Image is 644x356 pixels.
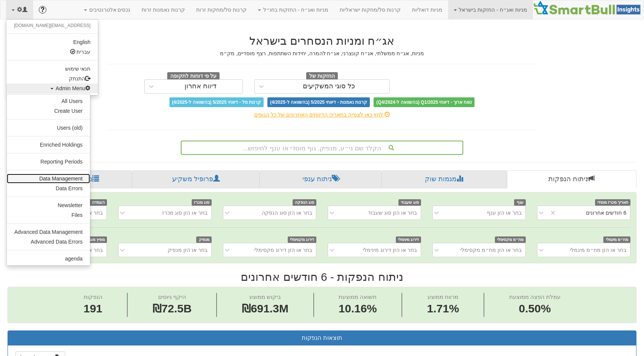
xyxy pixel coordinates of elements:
[78,0,136,19] a: נכסים אלטרנטיבים
[249,294,281,300] span: ביקוש ממוצע
[6,47,98,57] a: עברית
[495,236,526,243] span: מח״מ מקסימלי
[6,94,90,266] ul: Admin Menu
[132,170,259,188] a: פרופיל משקיע
[6,37,98,47] a: English
[406,0,448,19] a: מניות דואליות
[185,83,217,90] div: דיווח אחרון
[182,141,462,154] div: הקלד שם ני״ע, מנפיק, גוף מוסדי או ענף לחיפוש...
[107,51,537,56] h5: מניות, אג״ח ממשלתי, אג״ח קונצרני, אג״ח להמרה, יחידות השתתפות, רצף מוסדיים, מק״מ
[306,72,338,80] span: החזקות של
[162,209,208,217] div: בחר או הזן סוג מכרז
[259,170,382,188] a: ניתוח ענפי
[382,170,507,188] a: מגמות שוק
[192,199,212,206] span: סוג מכרז
[303,83,355,90] div: כל סוגי המשקיעים
[267,97,370,107] span: קרנות נאמנות - דיווחי 5/2025 (בהשוואה ל-4/2025)
[586,209,626,217] div: 6 חודשים אחרונים
[7,157,90,167] a: Reporting Periods
[6,83,98,93] a: Admin Menu
[533,0,644,15] img: Smartbull
[396,236,421,243] span: דירוג מינימלי
[427,294,458,300] span: מרווח ממוצע
[7,200,90,210] a: Newsletter
[6,21,98,30] li: [EMAIL_ADDRESS][DOMAIN_NAME]
[102,111,542,118] div: לחץ כאן לצפייה בתאריכי הדיווחים האחרונים של כל הגופים
[254,246,312,254] div: בחר או הזן דירוג מקסימלי
[398,199,421,206] span: סוג שעבוד
[7,174,90,183] a: Data Management
[196,236,212,243] span: מנפיק
[153,302,192,315] span: ₪72.5B
[427,301,459,317] span: 1.71%
[603,236,630,243] span: מח״מ מינמלי
[7,106,90,116] a: Create User
[84,301,102,317] span: 191
[169,97,264,107] span: קרנות סל - דיווחי 5/2025 (בהשוואה ל-4/2025)
[7,140,90,150] a: Enriched Holdings
[168,246,208,254] div: בחר או הזן מנפיק
[252,0,334,19] a: מניות ואג״ח - החזקות בחו״ל
[7,237,90,247] a: Advanced Data Errors
[514,199,526,206] span: ענף
[33,0,52,19] a: ?
[7,254,90,264] a: agenda
[363,246,417,254] div: בחר או הזן דירוג מינימלי
[509,294,560,300] span: עמלת הפצה ממוצעת
[448,0,533,19] a: מניות ואג״ח - החזקות בישראל
[40,6,44,14] span: ?
[191,0,252,19] a: קרנות סל/מחקות זרות
[8,271,636,283] h2: ניתוח הנפקות - 6 חודשים אחרונים
[509,301,560,317] span: 0.50%
[460,246,522,254] div: בחר או הזן מח״מ מקסימלי
[136,0,191,19] a: קרנות נאמנות זרות
[7,227,90,237] a: Advanced Data Management
[595,199,630,206] span: תאריך מכרז מוסדי
[89,199,107,206] span: הצמדה
[14,335,630,341] h3: תוצאות הנפקות
[242,302,288,315] span: ₪691.3M
[334,0,406,19] a: קרנות סל/מחקות ישראליות
[374,97,475,107] span: טווח ארוך - דיווחי Q1/2025 (בהשוואה ל-Q4/2024)
[262,209,312,217] div: בחר או הזן סוג הנפקה
[84,236,107,243] span: מפיץ מוביל
[167,72,220,80] span: על פי דוחות לתקופה
[107,35,537,47] h2: אג״ח ומניות הנסחרים בישראל
[570,246,626,254] div: בחר או הזן מח״מ מינמלי
[56,85,91,91] span: Admin Menu
[84,294,102,300] span: הנפקות
[288,236,317,243] span: דירוג מקסימלי
[293,199,317,206] span: סוג הנפקה
[7,183,90,193] a: Data Errors
[7,210,90,220] a: Files
[368,209,417,217] div: בחר או הזן סוג שעבוד
[339,294,377,300] span: תשואה ממוצעת
[7,96,90,106] a: All Users
[7,123,90,133] a: Users (old)
[487,209,522,217] div: בחר או הזן ענף
[507,170,636,188] a: ניתוח הנפקות
[6,64,98,74] a: תנאי שימוש
[158,294,186,300] span: היקף גיוסים
[339,301,377,317] span: 10.16%
[6,74,98,83] a: התנתק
